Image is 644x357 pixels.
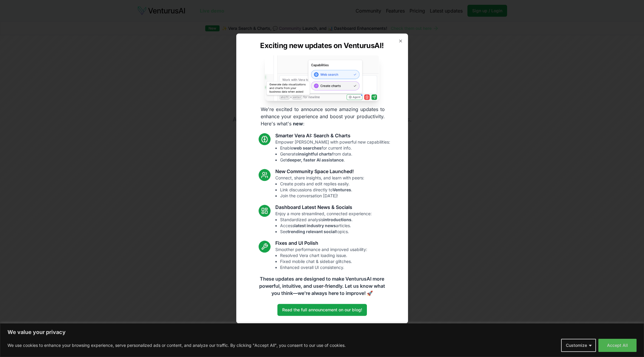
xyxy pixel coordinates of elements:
p: These updates are designed to make VenturusAI more powerful, intuitive, and user-friendly. Let us... [255,276,389,297]
li: Resolved Vera chart loading issue. [280,253,367,259]
a: Read the full announcement on our blog! [277,304,367,316]
strong: trending relevant social [288,229,336,234]
li: See topics. [280,229,372,235]
strong: web searches [293,146,322,151]
li: Generate from data. [280,151,390,157]
strong: Ventures [333,187,351,193]
h3: Smarter Vera AI: Search & Charts [275,132,390,139]
li: Join the conversation [DATE]! [280,193,364,199]
strong: new [293,121,303,127]
li: Fixed mobile chat & sidebar glitches. [280,259,367,265]
h3: New Community Space Launched! [275,168,364,175]
li: Get . [280,157,390,163]
strong: insightful charts [298,152,332,157]
p: Smoother performance and improved usability: [275,247,367,271]
h3: Dashboard Latest News & Socials [275,204,372,211]
p: We're excited to announce some amazing updates to enhance your experience and boost your producti... [256,106,390,127]
p: Enjoy a more streamlined, connected experience: [275,211,372,235]
li: Standardized analysis . [280,217,372,223]
h3: Fixes and UI Polish [275,240,367,247]
strong: deeper, faster AI assistance [287,158,344,163]
p: Connect, share insights, and learn with peers: [275,175,364,199]
li: Access articles. [280,223,372,229]
h2: Exciting new updates on VenturusAI! [260,41,384,50]
strong: introductions [323,217,351,222]
li: Create posts and edit replies easily. [280,181,364,187]
strong: latest industry news [294,223,336,228]
img: Vera AI [265,55,379,101]
li: Link discussions directly to . [280,187,364,193]
li: Enhanced overall UI consistency. [280,265,367,271]
p: Empower [PERSON_NAME] with powerful new capabilities: [275,139,390,163]
li: Enable for current info. [280,145,390,151]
